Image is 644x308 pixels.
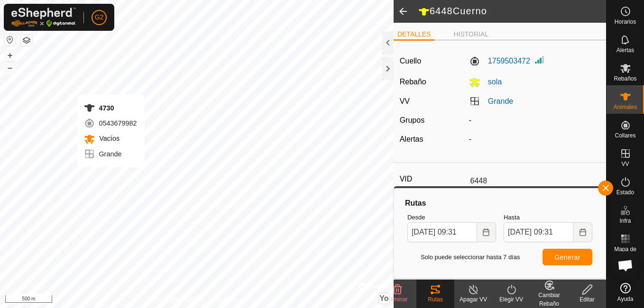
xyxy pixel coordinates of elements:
div: Grande [83,148,137,160]
button: – [4,62,16,73]
span: Solo puede seleccionar hasta 7 días [407,253,520,262]
span: sola [480,78,502,86]
label: VV [400,97,410,105]
span: Yo [379,294,388,302]
span: Infra [619,218,631,224]
li: DETALLES [394,29,435,41]
span: Collares [615,133,635,138]
div: 4730 [83,102,137,114]
div: - [465,134,604,145]
label: Grupos [400,116,424,124]
button: Capas del Mapa [21,35,32,46]
img: Intensidad de Señal [534,54,545,65]
button: Restablecer Mapa [4,34,16,45]
span: Eliminar [387,296,407,303]
a: Ayuda [607,279,644,306]
button: Generar [543,249,592,265]
label: Rebaño [400,78,426,86]
span: Rebaños [614,76,636,82]
span: VV [621,161,629,167]
a: Política de Privacidad [148,296,202,304]
label: 1759503472 [469,55,530,67]
div: 0543679982 [83,118,137,129]
span: Horarios [615,19,636,25]
button: Choose Date [573,222,592,242]
div: Apagar VV [454,295,492,304]
span: Ayuda [617,296,634,302]
font: 6448Cuerno [430,6,487,16]
label: Alertas [400,135,423,143]
span: Estado [616,190,634,195]
a: Grande [488,97,513,105]
span: Animales [614,104,637,110]
span: Alertas [616,47,634,53]
label: Hasta [504,213,592,222]
div: - [465,115,604,126]
span: Generar [554,254,580,261]
div: Cambiar Rebaño [530,291,568,308]
div: Elegir VV [492,295,530,304]
button: + [4,50,16,61]
img: Logo Gallagher [11,8,76,27]
button: Choose Date [477,222,496,242]
div: Rutas [416,295,454,304]
label: VID [400,173,467,185]
label: Desde [407,213,496,222]
div: Chat abierto [611,251,640,280]
button: Yo [379,293,389,304]
label: Cuello [400,55,421,67]
div: Rutas [404,198,596,209]
span: G2 [95,12,104,22]
a: Contáctenos [214,296,246,304]
span: Mapa de Calor [609,246,642,258]
li: HISTORIAL [450,29,492,39]
div: Editar [568,295,606,304]
span: Vacíos [97,135,120,142]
